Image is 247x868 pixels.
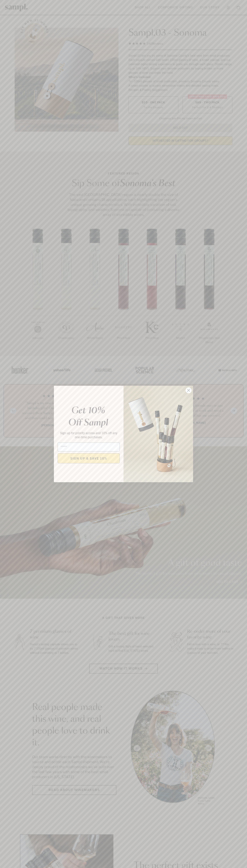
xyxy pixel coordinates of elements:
button: Close dialog [185,387,192,393]
span: Sign up for priority access and 10% off any one-time purchases. [60,431,117,439]
input: Email [58,443,120,452]
img: 96933287-25a1-481a-a6d8-4dd623390dc6.png [123,386,193,482]
em: Get 10% Off Sampl [68,406,108,427]
button: SIGN UP & SAVE 10% [58,453,120,463]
